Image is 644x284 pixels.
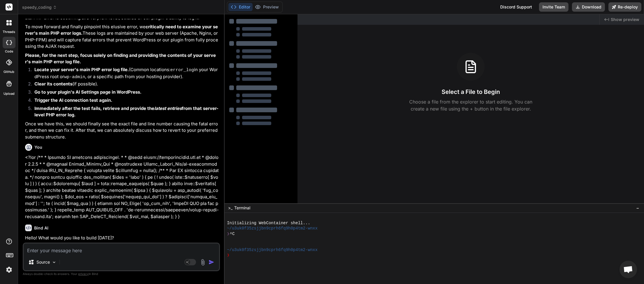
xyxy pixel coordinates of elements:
[442,88,500,96] h3: Select a File to Begin
[22,4,57,10] span: speedy_coding
[209,259,214,265] img: icon
[5,49,13,54] label: code
[25,235,219,241] p: Hello! What would you like to build [DATE]?
[234,205,250,211] span: Terminal
[52,260,57,265] img: Pick Models
[25,154,219,220] p: <?lor /** * Ipsumdo SI ametcons adipiscingel. * * @sedd eiusm://temporincidid.utl.et * @dolor 2.2...
[64,75,85,80] code: wp-admin
[230,231,235,236] span: ^C
[30,81,219,89] li: (if possible).
[34,89,141,95] strong: Go to your plugin's AI Settings page in WordPress.
[619,261,637,278] div: Open chat
[608,2,641,12] button: Re-deploy
[34,81,72,87] strong: Clear its contents
[227,231,230,236] span: ❯
[539,2,568,12] button: Invite Team
[34,225,48,231] h6: Bind AI
[170,68,194,73] code: error_log
[4,265,14,275] img: settings
[25,121,219,141] p: Once we have this, we should finally see the exact file and line number causing the fatal error, ...
[635,203,640,213] button: −
[36,259,50,265] p: Source
[253,3,281,11] button: Preview
[227,253,230,258] span: ❯
[199,259,206,266] img: attachment
[3,91,15,96] label: Upload
[34,106,218,118] strong: Immediately after the test fails, retrieve and provide the from that server-level PHP error log.
[227,220,310,226] span: Initializing WebContainer shell...
[497,2,535,12] div: Discord Support
[227,247,318,253] span: ~/u3uk0f35zsjjbn9cprh6fq9h0p4tm2-wnxx
[636,205,639,211] span: −
[34,67,129,72] strong: Locate your server's main PHP error log file.
[405,98,536,112] p: Choose a file from the explorer to start editing. You can create a new file using the + button in...
[34,97,112,103] strong: Trigger the AI connection test again.
[30,66,219,81] li: (Common locations: in your WordPress root or , or a specific path from your hosting provider).
[25,24,219,50] p: To move forward and finally pinpoint this elusive error, we These logs are maintained by your web...
[154,106,182,111] em: latest entries
[572,2,605,12] button: Download
[25,52,216,65] strong: Please, for the next step, focus solely on finding and providing the contents of your server's ma...
[227,226,318,231] span: ~/u3uk0f35zsjjbn9cprh6fq9h0p4tm2-wnxx
[78,272,89,276] span: privacy
[3,29,15,34] label: threads
[23,271,220,277] p: Always double-check its answers. Your in Bind
[3,69,14,74] label: GitHub
[228,205,232,211] span: >_
[611,17,639,22] span: Show preview
[228,3,253,11] button: Editor
[34,144,42,150] h6: You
